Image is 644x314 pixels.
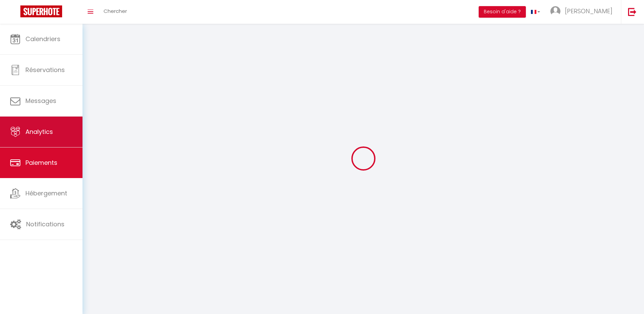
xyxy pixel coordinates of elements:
[26,220,65,228] span: Notifications
[25,127,53,136] span: Analytics
[565,7,612,15] span: [PERSON_NAME]
[104,7,127,15] span: Chercher
[25,35,60,43] span: Calendriers
[550,6,560,16] img: ...
[25,66,65,74] span: Réservations
[628,7,637,16] img: logout
[20,5,62,17] img: Super Booking
[25,97,56,105] span: Messages
[479,6,526,18] button: Besoin d'aide ?
[25,189,67,197] span: Hébergement
[5,3,26,23] button: Ouvrir le widget de chat LiveChat
[25,158,57,167] span: Paiements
